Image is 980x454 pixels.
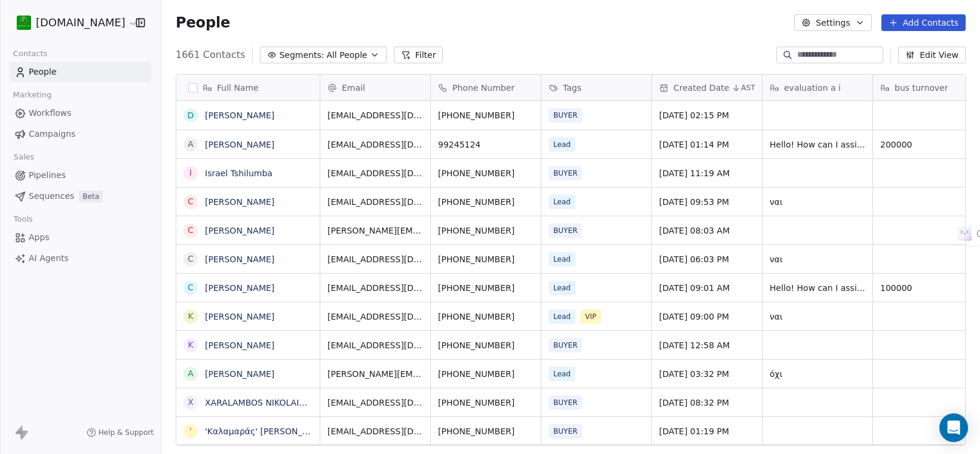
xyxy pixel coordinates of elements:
span: [PERSON_NAME][EMAIL_ADDRESS][DOMAIN_NAME] [327,368,423,380]
span: BUYER [549,166,582,180]
span: BUYER [549,108,582,122]
div: evaluation a i [762,75,872,100]
div: Email [320,75,430,100]
a: [PERSON_NAME] [205,369,274,379]
span: Sales [8,148,39,166]
span: Lead [549,195,575,209]
span: People [29,66,57,78]
span: Full Name [217,82,259,94]
span: [EMAIL_ADDRESS][DOMAIN_NAME] [327,139,423,151]
span: Contacts [8,45,53,63]
a: [PERSON_NAME] [205,340,274,350]
span: BUYER [549,424,582,438]
span: [PHONE_NUMBER] [438,339,534,351]
span: [EMAIL_ADDRESS][DOMAIN_NAME] [327,311,423,323]
a: [PERSON_NAME] [205,197,274,207]
span: [DATE] 01:14 PM [659,139,755,151]
span: Apps [29,231,50,244]
span: [PHONE_NUMBER] [438,196,534,208]
div: C [188,195,194,208]
button: Edit View [898,47,966,63]
span: Email [342,82,365,94]
span: ναι [770,311,865,323]
span: BUYER [549,338,582,352]
span: Help & Support [99,428,154,437]
span: [PHONE_NUMBER] [438,425,534,437]
span: Lead [549,309,575,324]
a: SequencesBeta [10,186,151,206]
span: [DATE] 09:00 PM [659,311,755,323]
span: [DATE] 03:32 PM [659,368,755,380]
a: 'Καλαμαράς' [PERSON_NAME] [205,427,330,436]
a: [PERSON_NAME] [205,140,274,149]
span: Lead [549,137,575,152]
div: C [188,253,194,265]
span: όχι [770,368,865,380]
span: Marketing [8,86,57,104]
button: [DOMAIN_NAME] [14,13,127,33]
img: 439216937_921727863089572_7037892552807592703_n%20(1).jpg [17,16,31,30]
span: [DATE] 11:19 AM [659,167,755,179]
span: [EMAIL_ADDRESS][DOMAIN_NAME] [327,425,423,437]
span: [PHONE_NUMBER] [438,368,534,380]
div: Open Intercom Messenger [939,413,968,442]
div: I [189,167,192,179]
button: Settings [794,14,871,31]
span: Lead [549,367,575,381]
div: A [188,138,194,151]
span: 100000 [880,282,976,294]
span: Beta [79,191,103,203]
span: All People [326,49,367,62]
div: D [188,109,194,122]
span: [EMAIL_ADDRESS][DOMAIN_NAME] [327,167,423,179]
span: Pipelines [29,169,66,182]
button: Add Contacts [881,14,966,31]
span: bus turnover [895,82,948,94]
span: Phone Number [452,82,514,94]
span: VIP [580,309,601,324]
span: Segments: [279,49,324,62]
span: [PHONE_NUMBER] [438,225,534,237]
span: [DATE] 12:58 AM [659,339,755,351]
span: [EMAIL_ADDRESS][DOMAIN_NAME] [327,339,423,351]
a: XARALAMBOS NIKOLAIDES [205,398,316,407]
span: [EMAIL_ADDRESS][DOMAIN_NAME] [327,196,423,208]
a: People [10,62,151,82]
a: Help & Support [87,428,154,437]
span: [DATE] 09:01 AM [659,282,755,294]
span: ναι [770,196,865,208]
span: Sequences [29,190,74,203]
span: Tags [563,82,581,94]
span: Hello! How can I assist you [DATE]? If you have any questions or need information, feel free to ask. [770,282,865,294]
span: 200000 [880,139,976,151]
div: X [188,396,194,409]
a: AI Agents [10,249,151,268]
span: Lead [549,281,575,295]
button: Filter [394,47,443,63]
span: Hello! How can I assist you [DATE]? If you have any questions or need help with a project, feel f... [770,139,865,151]
a: [PERSON_NAME] [205,254,274,264]
a: Pipelines [10,165,151,185]
a: Workflows [10,103,151,123]
a: Israel Tshilumba [205,168,272,178]
span: Campaigns [29,128,75,140]
span: [PERSON_NAME][EMAIL_ADDRESS][DOMAIN_NAME] [327,225,423,237]
span: evaluation a i [784,82,841,94]
div: Full Name [176,75,320,100]
div: grid [176,101,320,446]
span: [PHONE_NUMBER] [438,282,534,294]
span: [DATE] 01:19 PM [659,425,755,437]
div: ' [189,425,192,437]
span: [DATE] 09:53 PM [659,196,755,208]
span: [EMAIL_ADDRESS][DOMAIN_NAME] [327,109,423,121]
span: [DATE] 08:03 AM [659,225,755,237]
a: [PERSON_NAME] [205,283,274,293]
div: K [188,339,193,351]
div: Phone Number [431,75,541,100]
div: C [188,224,194,237]
span: AI Agents [29,252,69,265]
span: BUYER [549,223,582,238]
span: [EMAIL_ADDRESS][DOMAIN_NAME] [327,397,423,409]
a: Campaigns [10,124,151,144]
span: 99245124 [438,139,534,151]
